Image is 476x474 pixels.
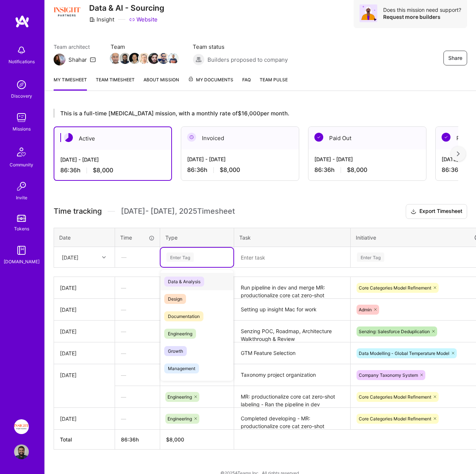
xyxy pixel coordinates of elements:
span: Engineering [164,329,196,339]
img: User Avatar [14,444,29,459]
div: — [115,387,160,407]
div: [DATE] [60,306,109,314]
div: [DATE] [60,415,109,423]
div: Paid Out [308,127,426,149]
img: bell [14,43,29,58]
span: Core Categories Model Refinement [359,285,431,291]
a: About Mission [144,76,179,91]
button: Share [443,51,467,65]
img: discovery [14,77,29,92]
th: 86:36h [115,430,160,450]
span: Team [111,43,178,51]
img: guide book [14,243,29,258]
span: Documentation [164,311,203,321]
div: [DATE] [60,284,109,292]
div: Invite [16,194,27,202]
div: [DATE] - [DATE] [187,155,293,163]
img: Team Architect [54,54,65,65]
div: Time [120,234,155,241]
span: Team status [193,43,288,51]
a: Team Member Avatar [159,52,168,65]
span: Share [448,54,462,62]
th: Type [160,228,234,247]
div: — [115,365,160,385]
img: Insight Partners: Data & AI - Sourcing [14,419,29,434]
span: Core Categories Model Refinement [359,394,431,400]
span: Engineering [168,394,192,400]
div: Insight [89,16,114,23]
i: icon Mail [90,57,96,62]
img: Team Member Avatar [148,53,159,64]
div: [DATE] [62,253,78,261]
th: Date [54,228,115,247]
span: Builders proposed to company [207,56,288,64]
span: Growth [164,346,187,356]
div: [DATE] - [DATE] [60,156,165,163]
img: Team Member Avatar [119,53,131,64]
div: — [115,278,160,298]
a: User Avatar [12,444,31,459]
span: Design [164,294,186,304]
div: — [115,322,160,341]
textarea: Completed developing - MR: productionalize core cat zero-shot labeling - submitted for review [235,409,350,429]
img: Invite [14,179,29,194]
div: 86:36 h [187,166,293,174]
div: Tokens [14,225,29,233]
img: logo [15,15,30,28]
textarea: MR: productionalize core cat zero-shot labeling - Ran the pipeline in dev [235,387,350,407]
div: Request more builders [383,13,461,20]
span: $8,000 [220,166,240,174]
span: Admin [359,307,372,312]
img: Team Member Avatar [168,53,179,64]
a: Insight Partners: Data & AI - Sourcing [12,419,31,434]
a: My Documents [188,76,233,91]
span: Team architect [54,43,96,51]
a: Team Pulse [260,76,288,91]
i: icon CompanyGray [89,17,95,23]
img: tokens [17,215,26,222]
textarea: Senzing POC, Roadmap, Architecture Walkthrough & Review [235,321,350,342]
img: Team Member Avatar [158,53,169,64]
div: [DOMAIN_NAME] [4,258,40,265]
a: FAQ [242,76,251,91]
span: Core Categories Model Refinement [359,416,431,421]
a: My timesheet [54,76,87,91]
a: Team Member Avatar [168,52,178,65]
a: Team Member Avatar [130,52,139,65]
span: Data Modelling - Global Temperature Model [359,351,449,356]
img: Active [64,133,73,142]
a: Team timesheet [96,76,135,91]
span: Company Taxonomy System [359,372,418,378]
i: icon Chevron [102,255,106,259]
button: Export Timesheet [406,204,467,219]
div: 86:36 h [314,166,420,174]
h3: Data & AI - Sourcing [89,3,164,13]
div: [DATE] [60,371,109,379]
div: 86:36 h [60,166,165,174]
div: — [115,409,160,429]
span: Time tracking [54,207,102,216]
span: Engineering [168,416,192,421]
img: Team Member Avatar [139,53,150,64]
span: $8,000 [93,166,113,174]
img: Paid Out [314,133,323,142]
div: [DATE] [60,349,109,357]
span: Team Pulse [260,77,288,82]
span: Data & Analysis [164,277,204,287]
img: right [457,151,460,156]
textarea: Taxonomy project organization [235,365,350,385]
img: Invoiced [187,133,196,142]
div: [DATE] [60,328,109,335]
div: [DATE] - [DATE] [314,155,420,163]
th: Total [54,430,115,450]
img: Paid Out [442,133,450,142]
div: Missions [13,125,31,133]
span: $8,000 [347,166,367,174]
a: Team Member Avatar [120,52,130,65]
div: Discovery [11,92,32,100]
textarea: GTM Feature Selection [235,343,350,363]
textarea: Setting up insight Mac for work [235,299,350,320]
a: Team Member Avatar [149,52,159,65]
span: [DATE] - [DATE] , 2025 Timesheet [121,207,235,216]
a: Team Member Avatar [111,52,120,65]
